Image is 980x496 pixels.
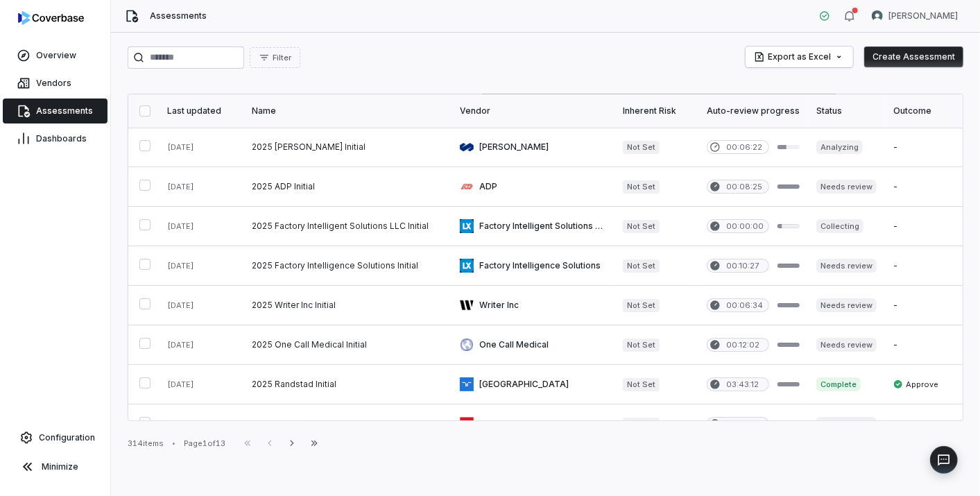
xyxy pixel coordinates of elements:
[36,133,87,144] span: Dashboards
[36,50,76,61] span: Overview
[18,11,84,25] img: logo-D7KZi-bG.svg
[623,105,690,117] div: Inherent Risk
[3,43,108,68] a: Overview
[36,105,93,117] span: Assessments
[816,105,877,117] div: Status
[273,53,291,63] span: Filter
[250,47,300,68] button: Filter
[184,438,225,449] div: Page 1 of 13
[864,46,963,67] button: Create Assessment
[872,10,883,22] img: Sean Wozniak avatar
[3,99,108,123] a: Assessments
[863,6,966,26] button: Sean Wozniak avatar[PERSON_NAME]
[36,78,71,89] span: Vendors
[6,453,105,481] button: Minimize
[42,461,78,472] span: Minimize
[3,71,108,96] a: Vendors
[3,126,108,151] a: Dashboards
[39,432,95,443] span: Configuration
[460,105,606,117] div: Vendor
[128,438,164,449] div: 314 items
[150,10,207,22] span: Assessments
[746,46,853,67] button: Export as Excel
[172,438,175,448] div: •
[6,425,105,450] a: Configuration
[707,105,800,117] div: Auto-review progress
[888,10,958,22] span: [PERSON_NAME]
[167,105,235,117] div: Last updated
[252,105,443,117] div: Name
